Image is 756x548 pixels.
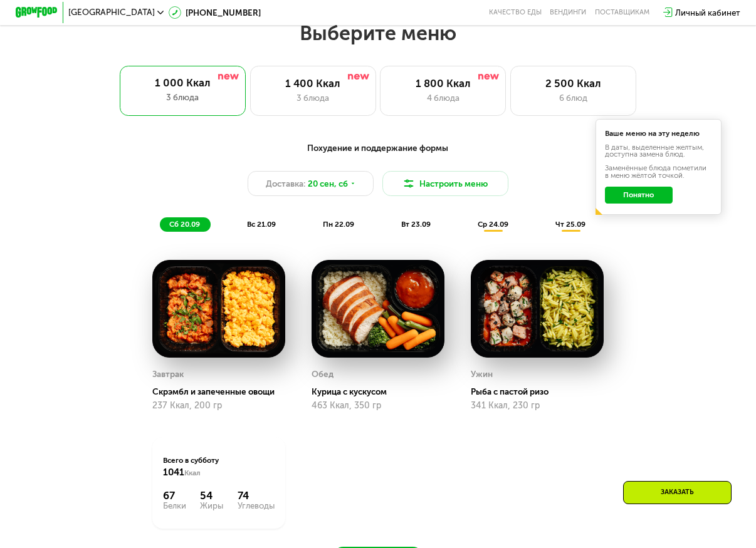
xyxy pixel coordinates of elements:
[605,130,712,138] div: Ваше меню на эту неделю
[67,142,689,155] div: Похудение и поддержание формы
[34,21,723,46] h2: Выберите меню
[312,401,444,411] div: 463 Ккал, 350 гр
[312,386,453,397] div: Курица с кускусом
[478,220,508,229] span: ср 24.09
[675,6,740,19] div: Личный кабинет
[130,76,235,89] div: 1 000 Ккал
[605,144,712,158] div: В даты, выделенные желтым, доступна замена блюд.
[163,502,186,510] div: Белки
[323,220,354,229] span: пн 22.09
[261,91,365,104] div: 3 блюда
[391,91,495,104] div: 4 блюда
[471,401,604,411] div: 341 Ккал, 230 гр
[605,187,673,204] button: Понятно
[169,220,200,229] span: сб 20.09
[308,177,348,190] span: 20 сен, сб
[623,481,732,504] div: Заказать
[522,91,626,104] div: 6 блюд
[169,6,261,19] a: [PHONE_NUMBER]
[595,8,649,16] div: поставщикам
[184,468,201,477] span: Ккал
[550,8,586,16] a: Вендинги
[163,467,184,478] span: 1041
[382,171,508,196] button: Настроить меню
[238,489,275,502] div: 74
[238,502,275,510] div: Углеводы
[152,401,285,411] div: 237 Ккал, 200 гр
[401,220,431,229] span: вт 23.09
[489,8,542,16] a: Качество еды
[312,366,333,382] div: Обед
[471,386,612,397] div: Рыба с пастой ризо
[555,220,585,229] span: чт 25.09
[152,366,184,382] div: Завтрак
[152,386,294,397] div: Скрэмбл и запеченные овощи
[68,8,155,16] span: [GEOGRAPHIC_DATA]
[391,77,495,90] div: 1 800 Ккал
[163,455,275,478] div: Всего в субботу
[163,489,186,502] div: 67
[247,220,276,229] span: вс 21.09
[261,77,365,90] div: 1 400 Ккал
[522,77,626,90] div: 2 500 Ккал
[471,366,493,382] div: Ужин
[130,91,235,103] div: 3 блюда
[200,502,223,510] div: Жиры
[266,177,305,190] span: Доставка:
[605,165,712,179] div: Заменённые блюда пометили в меню жёлтой точкой.
[200,489,223,502] div: 54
